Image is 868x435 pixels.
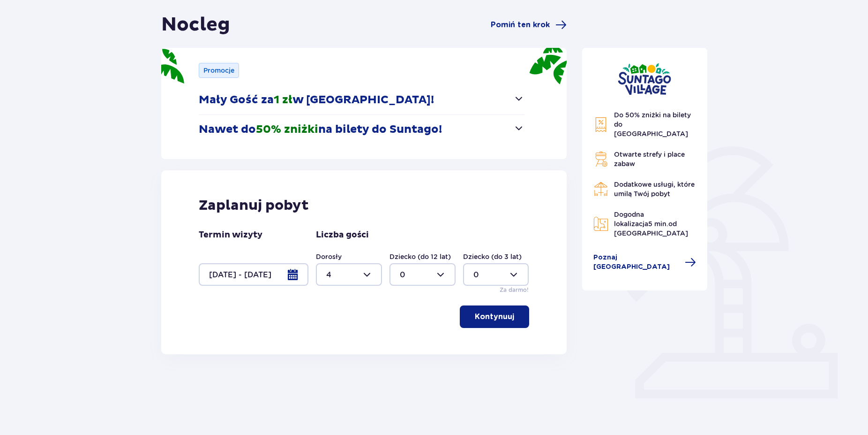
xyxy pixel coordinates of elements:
[593,182,608,197] img: Restaurant Icon
[199,229,262,241] p: Termin wizyty
[199,93,434,107] p: Mały Gość za w [GEOGRAPHIC_DATA]!
[389,252,451,261] label: Dziecko (do 12 lat)
[203,66,234,75] p: Promocje
[618,63,671,95] img: Suntago Village
[614,151,685,168] span: Otwarte strefy i place zabaw
[491,19,567,31] a: Pomiń ten krok
[460,305,529,328] button: Kontynuuj
[199,122,442,137] p: Nawet do na bilety do Suntago!
[593,152,608,167] img: Grill Icon
[593,216,608,231] img: Map Icon
[648,220,668,228] span: 5 min.
[316,229,369,241] p: Liczba gości
[500,286,529,294] p: Za darmo!
[614,181,695,198] span: Dodatkowe usługi, które umilą Twój pobyt
[593,253,696,272] a: Poznaj [GEOGRAPHIC_DATA]
[199,85,524,114] button: Mały Gość za1 złw [GEOGRAPHIC_DATA]!
[614,211,688,237] span: Dogodna lokalizacja od [GEOGRAPHIC_DATA]
[475,312,514,322] p: Kontynuuj
[491,20,550,30] span: Pomiń ten krok
[161,13,230,37] h1: Nocleg
[316,252,342,261] label: Dorosły
[256,122,318,137] span: 50% zniżki
[593,253,680,272] span: Poznaj [GEOGRAPHIC_DATA]
[593,117,608,132] img: Discount Icon
[199,197,309,214] p: Zaplanuj pobyt
[614,111,691,137] span: Do 50% zniżki na bilety do [GEOGRAPHIC_DATA]
[199,115,524,144] button: Nawet do50% zniżkina bilety do Suntago!
[274,93,292,107] span: 1 zł
[463,252,522,261] label: Dziecko (do 3 lat)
